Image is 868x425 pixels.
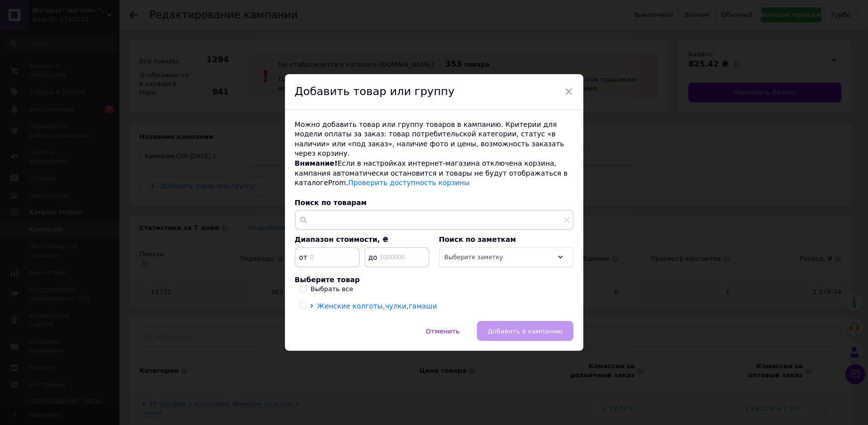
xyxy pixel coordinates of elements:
span: Диапазон стоимости, ₴ [295,235,389,243]
span: до [366,252,378,262]
div: Если в настройках интернет-магазина отключена корзина, кампания автоматически остановится и товар... [295,159,574,188]
span: Внимание! [295,159,338,167]
input: 0 [295,247,360,267]
div: Добавить товар или группу [285,74,583,110]
span: Выберите товар [295,276,360,284]
span: Женские колготы,чулки,гамаши [317,302,437,310]
span: × [565,83,574,100]
span: Поиск по заметкам [439,235,516,243]
div: Можно добавить товар или группу товаров в кампанию. Критерии для модели оплаты за заказ: товар по... [295,120,574,159]
span: Поиск по товарам [295,199,367,207]
a: Проверить доступность корзины [348,179,470,187]
input: 1000000 [365,247,429,267]
div: Выбрать все [311,285,354,294]
span: от [296,252,308,262]
button: Отменить [415,321,470,341]
span: Выберите заметку [445,254,503,261]
span: Отменить [426,327,460,335]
